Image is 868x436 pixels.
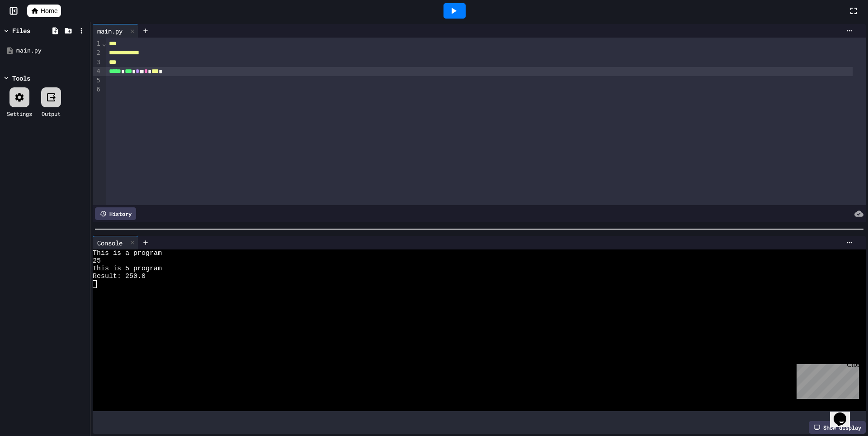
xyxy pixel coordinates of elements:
div: Output [42,110,61,118]
div: main.py [16,46,87,55]
span: Home [41,6,57,15]
span: Result: 250.0 [93,273,146,280]
iframe: chat widget [793,360,859,399]
div: Chat with us now!Close [4,4,62,57]
div: main.py [93,24,138,38]
iframe: chat widget [830,400,859,427]
span: This is 5 program [93,265,162,273]
div: Console [93,238,127,248]
div: 5 [93,76,102,85]
div: Console [93,236,138,249]
div: Show display [809,421,866,434]
div: History [95,207,136,220]
div: 3 [93,58,102,67]
div: Files [12,26,30,35]
div: 2 [93,48,102,57]
a: Home [27,5,61,17]
span: 25 [93,257,101,265]
div: 1 [93,39,102,48]
span: This is a program [93,249,162,257]
div: main.py [93,26,127,36]
div: 4 [93,67,102,76]
div: 6 [93,85,102,94]
span: Fold line [102,40,106,47]
div: Settings [7,110,32,118]
div: Tools [12,73,30,83]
